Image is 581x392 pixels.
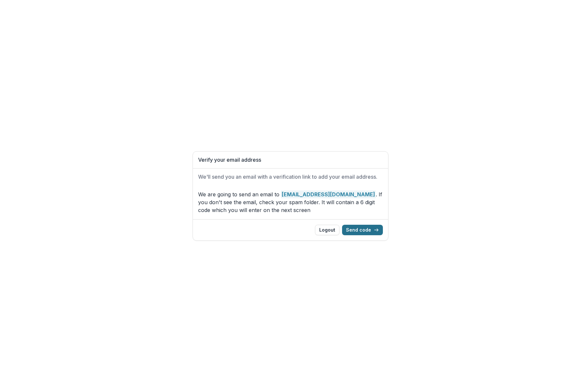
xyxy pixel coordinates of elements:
[198,174,383,180] h2: We'll send you an email with a verification link to add your email address.
[198,190,383,214] p: We are going to send an email to . If you don't see the email, check your spam folder. It will co...
[198,157,383,163] h1: Verify your email address
[315,225,339,235] button: Logout
[342,225,383,235] button: Send code
[281,190,376,198] strong: [EMAIL_ADDRESS][DOMAIN_NAME]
